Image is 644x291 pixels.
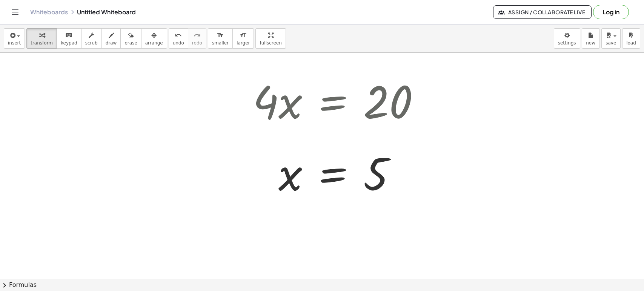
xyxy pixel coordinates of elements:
[240,31,247,40] i: format_size
[232,28,254,49] button: format_sizelarger
[582,28,600,49] button: new
[124,40,137,46] span: erase
[626,40,636,46] span: load
[192,40,202,46] span: redo
[260,40,281,46] span: fullscreen
[622,28,640,49] button: load
[194,31,201,40] i: redo
[601,28,621,49] button: save
[175,31,182,40] i: undo
[141,28,167,49] button: arrange
[65,31,72,40] i: keyboard
[493,5,592,19] button: Assign / Collaborate Live
[188,28,206,49] button: redoredo
[120,28,141,49] button: erase
[57,28,81,49] button: keyboardkeypad
[208,28,233,49] button: format_sizesmaller
[212,40,229,46] span: smaller
[606,40,616,46] span: save
[26,28,57,49] button: transform
[9,6,21,18] button: Toggle navigation
[145,40,163,46] span: arrange
[61,40,77,46] span: keypad
[30,8,68,16] a: Whiteboards
[586,40,595,46] span: new
[101,28,121,49] button: draw
[81,28,102,49] button: scrub
[8,40,21,46] span: insert
[106,40,117,46] span: draw
[237,40,250,46] span: larger
[85,40,98,46] span: scrub
[31,40,53,46] span: transform
[554,28,580,49] button: settings
[593,5,629,19] button: Log in
[173,40,184,46] span: undo
[500,9,585,15] span: Assign / Collaborate Live
[4,28,25,49] button: insert
[255,28,286,49] button: fullscreen
[169,28,188,49] button: undoundo
[558,40,576,46] span: settings
[217,31,224,40] i: format_size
